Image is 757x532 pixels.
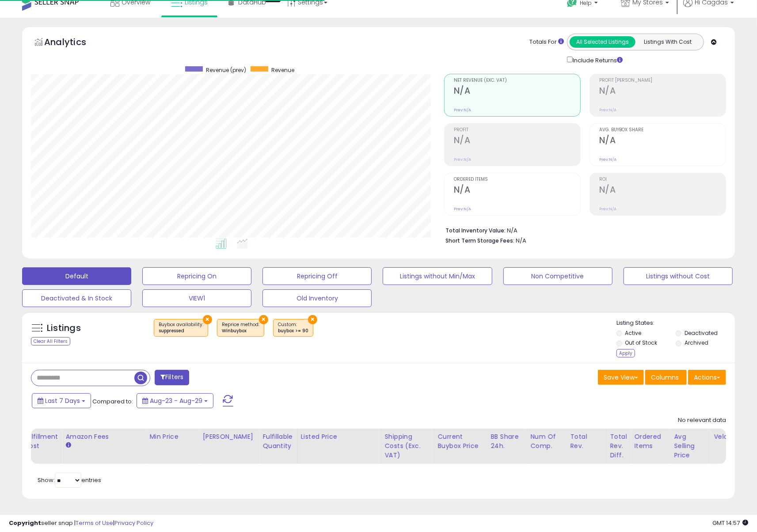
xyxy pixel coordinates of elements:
[114,519,153,527] a: Privacy Policy
[222,328,259,334] div: Winbuybox
[150,396,202,405] span: Aug-23 - Aug-29
[635,36,701,48] button: Listings With Cost
[9,519,153,528] div: seller snap | |
[206,66,246,74] span: Revenue (prev)
[22,267,131,285] button: Default
[271,66,294,74] span: Revenue
[529,38,564,46] div: Totals For
[516,236,526,245] span: N/A
[9,519,41,527] strong: Copyright
[599,135,726,147] h2: N/A
[599,86,726,98] h2: N/A
[570,36,635,48] button: All Selected Listings
[159,321,203,334] span: Buybox availability :
[445,227,506,234] b: Total Inventory Value:
[531,432,563,451] div: Num of Comp.
[454,177,580,182] span: Ordered Items
[599,157,616,162] small: Prev: N/A
[92,397,133,406] span: Compared to:
[259,315,268,324] button: ×
[45,396,80,405] span: Last 7 Days
[202,432,255,441] div: [PERSON_NAME]
[634,432,666,451] div: Ordered Items
[438,432,483,451] div: Current Buybox Price
[155,370,189,385] button: Filters
[262,432,293,451] div: Fulfillable Quantity
[76,519,113,527] a: Terms of Use
[142,267,251,285] button: Repricing On
[598,370,644,385] button: Save View
[712,519,748,527] span: 2025-09-6 14:57 GMT
[278,328,308,334] div: buybox >= 90
[454,206,471,212] small: Prev: N/A
[137,393,213,408] button: Aug-23 - Aug-29
[222,321,259,334] span: Reprice method :
[599,128,726,133] span: Avg. Buybox Share
[142,289,251,307] button: VIEW1
[278,321,308,334] span: Custom:
[625,339,658,346] label: Out of Stock
[454,86,580,98] h2: N/A
[454,128,580,133] span: Profit
[38,476,101,484] span: Show: entries
[383,267,492,285] button: Listings without Min/Max
[503,267,612,285] button: Non Competitive
[624,267,733,285] button: Listings without Cost
[688,370,726,385] button: Actions
[32,393,91,408] button: Last 7 Days
[385,432,430,460] div: Shipping Costs (Exc. VAT)
[645,370,687,385] button: Columns
[714,432,746,441] div: Velocity
[454,157,471,162] small: Prev: N/A
[24,432,58,451] div: Fulfillment Cost
[308,315,317,324] button: ×
[203,315,212,324] button: ×
[262,289,372,307] button: Old Inventory
[560,55,633,65] div: Include Returns
[599,107,616,113] small: Prev: N/A
[616,349,635,357] div: Apply
[65,432,142,441] div: Amazon Fees
[599,206,616,212] small: Prev: N/A
[599,78,726,83] span: Profit [PERSON_NAME]
[616,319,735,327] p: Listing States:
[454,185,580,197] h2: N/A
[31,337,70,346] div: Clear All Filters
[22,289,131,307] button: Deactivated & In Stock
[47,322,81,334] h5: Listings
[65,441,71,449] small: Amazon Fees.
[685,339,708,346] label: Archived
[625,329,642,337] label: Active
[651,373,679,382] span: Columns
[685,329,718,337] label: Deactivated
[445,224,719,235] li: N/A
[149,432,195,441] div: Min Price
[571,432,603,451] div: Total Rev.
[454,135,580,147] h2: N/A
[159,328,203,334] div: suppressed
[445,237,514,244] b: Short Term Storage Fees:
[491,432,523,451] div: BB Share 24h.
[454,78,580,83] span: Net Revenue (Exc. VAT)
[674,432,706,460] div: Avg Selling Price
[599,185,726,197] h2: N/A
[454,107,471,113] small: Prev: N/A
[262,267,372,285] button: Repricing Off
[301,432,377,441] div: Listed Price
[599,177,726,182] span: ROI
[610,432,627,460] div: Total Rev. Diff.
[44,36,103,50] h5: Analytics
[678,416,726,425] div: No relevant data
